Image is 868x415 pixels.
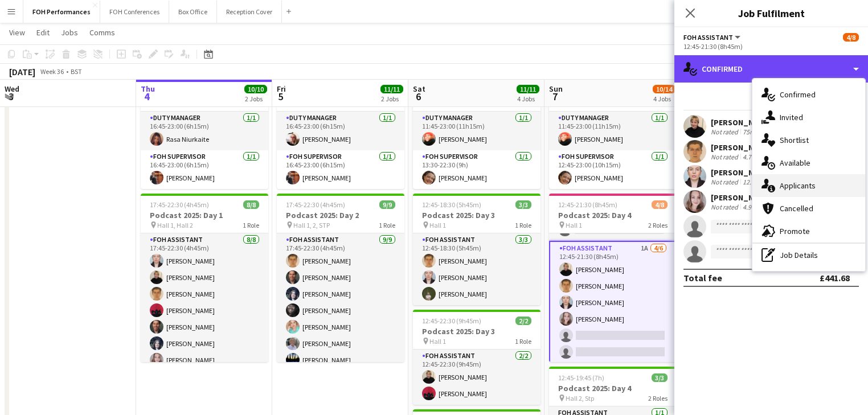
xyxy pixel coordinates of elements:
[286,200,345,209] span: 17:45-22:30 (4h45m)
[549,210,677,220] h3: Podcast 2025: Day 4
[780,112,803,122] span: Invited
[139,90,155,103] span: 4
[277,150,404,189] app-card-role: FOH Supervisor1/116:45-23:00 (6h15m)[PERSON_NAME]
[653,85,675,93] span: 10/14
[3,90,19,103] span: 3
[413,233,541,305] app-card-role: FOH Assistant3/312:45-18:30 (5h45m)[PERSON_NAME][PERSON_NAME][PERSON_NAME]
[413,310,541,405] app-job-card: 12:45-22:30 (9h45m)2/2Podcast 2025: Day 3 Hall 11 RoleFOH Assistant2/212:45-22:30 (9h45m)[PERSON_...
[683,33,742,42] button: FOH Assistant
[157,221,193,229] span: Hall 1, Hall 2
[71,67,82,76] div: BST
[429,221,446,229] span: Hall 1
[141,150,268,189] app-card-role: FOH Supervisor1/116:45-23:00 (6h15m)[PERSON_NAME]
[780,180,816,191] span: Applicants
[56,25,83,40] a: Jobs
[780,203,813,213] span: Cancelled
[277,194,404,362] app-job-card: 17:45-22:30 (4h45m)9/9Podcast 2025: Day 2 Hall 1, 2, STP1 RoleFOH Assistant9/917:45-22:30 (4h45m)...
[413,72,541,189] app-job-card: 11:45-23:00 (11h15m)2/2Podcast 2025: Day 3 Various2 RolesDuty Manager1/111:45-23:00 (11h15m)[PERS...
[780,89,816,100] span: Confirmed
[429,337,446,346] span: Hall 1
[648,394,668,402] span: 2 Roles
[422,317,481,325] span: 12:45-22:30 (9h45m)
[740,178,766,186] div: 12.7km
[652,200,668,209] span: 4/8
[38,67,66,76] span: Week 36
[549,84,563,94] span: Sun
[549,72,677,189] app-job-card: 11:45-23:00 (11h15m)2/2Podcast 2025: Day 4 Various2 RolesDuty Manager1/111:45-23:00 (11h15m)[PERS...
[89,27,115,38] span: Comms
[413,210,541,220] h3: Podcast 2025: Day 3
[566,221,582,229] span: Hall 1
[23,1,100,23] button: FOH Performances
[740,153,763,161] div: 4.7km
[549,194,677,362] app-job-card: 12:45-21:30 (8h45m)4/8Podcast 2025: Day 4 Hall 12 RolesFOH Assistant0/212:45-17:30 (4h45m) FOH As...
[517,94,539,103] div: 4 Jobs
[9,66,35,77] div: [DATE]
[381,94,403,103] div: 2 Jobs
[5,84,19,94] span: Wed
[380,85,403,93] span: 11/11
[558,373,604,382] span: 12:45-19:45 (7h)
[648,221,668,229] span: 2 Roles
[36,27,50,38] span: Edit
[379,221,395,229] span: 1 Role
[683,272,722,283] div: Total fee
[277,84,286,94] span: Fri
[141,72,268,189] div: 16:45-23:00 (6h15m)2/2Podcast 2025: Day 1 Various2 RolesDuty Manager1/116:45-23:00 (6h15m)Rasa Ni...
[843,33,859,42] span: 4/8
[711,128,740,136] div: Not rated
[277,210,404,220] h3: Podcast 2025: Day 2
[711,153,740,161] div: Not rated
[820,272,850,283] div: £441.68
[515,221,531,229] span: 1 Role
[517,85,539,93] span: 11/11
[711,142,771,153] div: [PERSON_NAME]
[277,72,404,189] app-job-card: 16:45-23:00 (6h15m)2/2Podcast 2025: Day 2 Various2 RolesDuty Manager1/116:45-23:00 (6h15m)[PERSON...
[413,194,541,305] app-job-card: 12:45-18:30 (5h45m)3/3Podcast 2025: Day 3 Hall 11 RoleFOH Assistant3/312:45-18:30 (5h45m)[PERSON_...
[277,112,404,150] app-card-role: Duty Manager1/116:45-23:00 (6h15m)[PERSON_NAME]
[683,42,859,51] div: 12:45-21:30 (8h45m)
[243,221,259,229] span: 1 Role
[169,1,217,23] button: Box Office
[711,167,771,178] div: [PERSON_NAME]
[413,112,541,150] app-card-role: Duty Manager1/111:45-23:00 (11h15m)[PERSON_NAME]
[515,337,531,346] span: 1 Role
[566,394,594,402] span: Hall 2, Stp
[653,94,675,103] div: 4 Jobs
[652,373,668,382] span: 3/3
[711,192,771,203] div: [PERSON_NAME]
[217,1,282,23] button: Reception Cover
[683,33,733,42] span: FOH Assistant
[244,85,267,93] span: 10/10
[413,350,541,405] app-card-role: FOH Assistant2/212:45-22:30 (9h45m)[PERSON_NAME][PERSON_NAME]
[141,233,268,388] app-card-role: FOH Assistant8/817:45-22:30 (4h45m)[PERSON_NAME][PERSON_NAME][PERSON_NAME][PERSON_NAME][PERSON_NA...
[549,112,677,150] app-card-role: Duty Manager1/111:45-23:00 (11h15m)[PERSON_NAME]
[547,90,563,103] span: 7
[141,84,155,94] span: Thu
[515,200,531,209] span: 3/3
[411,90,425,103] span: 6
[752,244,865,266] div: Job Details
[413,326,541,336] h3: Podcast 2025: Day 3
[780,135,809,145] span: Shortlist
[422,200,481,209] span: 12:45-18:30 (5h45m)
[740,128,758,136] div: 75m
[5,25,30,40] a: View
[32,25,54,40] a: Edit
[711,117,771,128] div: [PERSON_NAME]
[100,1,169,23] button: FOH Conferences
[413,150,541,189] app-card-role: FOH Supervisor1/113:30-22:30 (9h)[PERSON_NAME]
[9,27,25,38] span: View
[549,241,677,364] app-card-role: FOH Assistant1A4/612:45-21:30 (8h45m)[PERSON_NAME][PERSON_NAME][PERSON_NAME][PERSON_NAME]
[674,55,868,83] div: Confirmed
[141,210,268,220] h3: Podcast 2025: Day 1
[141,194,268,362] div: 17:45-22:30 (4h45m)8/8Podcast 2025: Day 1 Hall 1, Hall 21 RoleFOH Assistant8/817:45-22:30 (4h45m)...
[549,383,677,393] h3: Podcast 2025: Day 4
[277,233,404,404] app-card-role: FOH Assistant9/917:45-22:30 (4h45m)[PERSON_NAME][PERSON_NAME][PERSON_NAME][PERSON_NAME][PERSON_NA...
